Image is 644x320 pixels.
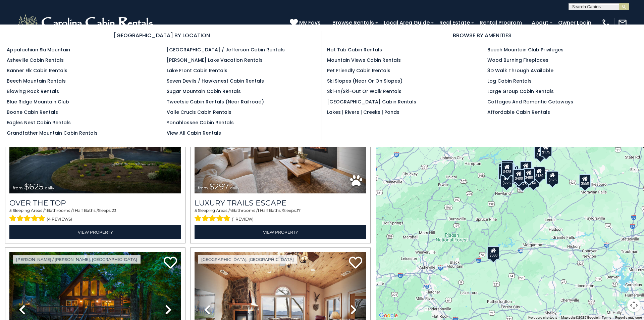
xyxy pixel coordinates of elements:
[501,160,514,173] div: $125
[198,255,297,264] a: [GEOGRAPHIC_DATA], [GEOGRAPHIC_DATA]
[167,119,234,126] a: Yonahlossee Cabin Rentals
[47,215,72,224] span: (4 reviews)
[487,67,553,74] a: 3D Walk Through Available
[528,17,552,29] a: About
[533,167,545,180] div: $130
[7,67,67,74] a: Banner Elk Cabin Rentals
[513,169,525,182] div: $400
[618,18,627,28] img: mail-regular-white.png
[167,109,231,116] a: Valle Crucis Cabin Rentals
[327,78,402,84] a: Ski Slopes (Near or On Slopes)
[72,208,98,213] span: 1 Half Baths /
[377,311,399,320] a: Open this area in Google Maps (opens a new window)
[167,88,241,95] a: Sugar Mountain Cabin Rentals
[7,46,70,53] a: Appalachian Ski Mountain
[9,225,181,239] a: View Property
[561,316,598,319] span: Map data ©2025 Google
[555,17,595,29] a: Owner Login
[230,185,239,190] span: daily
[527,174,539,187] div: $140
[377,311,399,320] img: Google
[349,256,362,270] a: Add to favorites
[7,98,69,105] a: Blue Ridge Mountain Club
[487,109,550,116] a: Affordable Cabin Rentals
[487,46,563,53] a: Beech Mountain Club Privileges
[601,18,611,28] img: phone-regular-white.png
[602,316,611,319] a: Terms
[17,13,156,33] img: White-1-2.png
[13,255,141,264] a: [PERSON_NAME] / [PERSON_NAME], [GEOGRAPHIC_DATA]
[195,198,366,208] a: Luxury Trails Escape
[327,98,416,105] a: [GEOGRAPHIC_DATA] Cabin Rentals
[540,143,552,156] div: $175
[534,146,546,159] div: $175
[7,31,317,40] h3: [GEOGRAPHIC_DATA] BY LOCATION
[487,246,499,259] div: $580
[327,88,401,95] a: Ski-in/Ski-Out or Walk Rentals
[232,215,254,224] span: (1 review)
[498,166,510,180] div: $230
[487,57,548,63] a: Wood Burning Fireplaces
[546,171,558,184] div: $325
[327,31,637,40] h3: BROWSE BY AMENITIES
[195,225,366,239] a: View Property
[7,130,98,136] a: Grandfather Mountain Cabin Rentals
[13,185,23,190] span: from
[167,67,227,74] a: Lake Front Cabin Rentals
[476,17,525,29] a: Rental Program
[327,109,399,116] a: Lakes | Rivers | Creeks | Ponds
[7,78,66,84] a: Beech Mountain Rentals
[579,174,591,187] div: $550
[7,88,59,95] a: Blowing Rock Rentals
[167,57,263,63] a: [PERSON_NAME] Lake Vacation Rentals
[9,208,181,224] div: Sleeping Areas / Bathrooms / Sleeps:
[517,174,529,188] div: $375
[24,182,44,191] span: $625
[258,208,283,213] span: 1 Half Baths /
[299,18,321,27] span: My Favs
[297,208,301,213] span: 17
[167,98,264,105] a: Tweetsie Cabin Rentals (Near Railroad)
[615,316,642,319] a: Report a map error
[327,46,382,53] a: Hot Tub Cabin Rentals
[209,182,229,191] span: $297
[167,130,221,136] a: View All Cabin Rentals
[167,46,285,53] a: [GEOGRAPHIC_DATA] / Jefferson Cabin Rentals
[44,208,47,213] span: 4
[7,119,71,126] a: Eagles Nest Cabin Rentals
[9,208,12,213] span: 5
[112,208,116,213] span: 23
[523,168,535,181] div: $480
[9,198,181,208] a: Over The Top
[7,57,64,63] a: Asheville Cabin Rentals
[195,208,366,224] div: Sleeping Areas / Bathrooms / Sleeps:
[290,18,322,27] a: My Favs
[45,185,54,190] span: daily
[327,67,390,74] a: Pet Friendly Cabin Rentals
[329,17,377,29] a: Browse Rentals
[198,185,208,190] span: from
[7,109,58,116] a: Boone Cabin Rentals
[327,57,401,63] a: Mountain Views Cabin Rentals
[487,98,573,105] a: Cottages and Romantic Getaways
[436,17,473,29] a: Real Estate
[380,17,433,29] a: Local Area Guide
[627,299,641,312] button: Map camera controls
[487,88,554,95] a: Large Group Cabin Rentals
[520,161,532,175] div: $349
[164,256,177,270] a: Add to favorites
[528,315,557,320] button: Keyboard shortcuts
[195,208,197,213] span: 5
[500,174,513,187] div: $225
[167,78,264,84] a: Seven Devils / Hawksnest Cabin Rentals
[501,162,513,176] div: $425
[487,78,532,84] a: Log Cabin Rentals
[229,208,232,213] span: 4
